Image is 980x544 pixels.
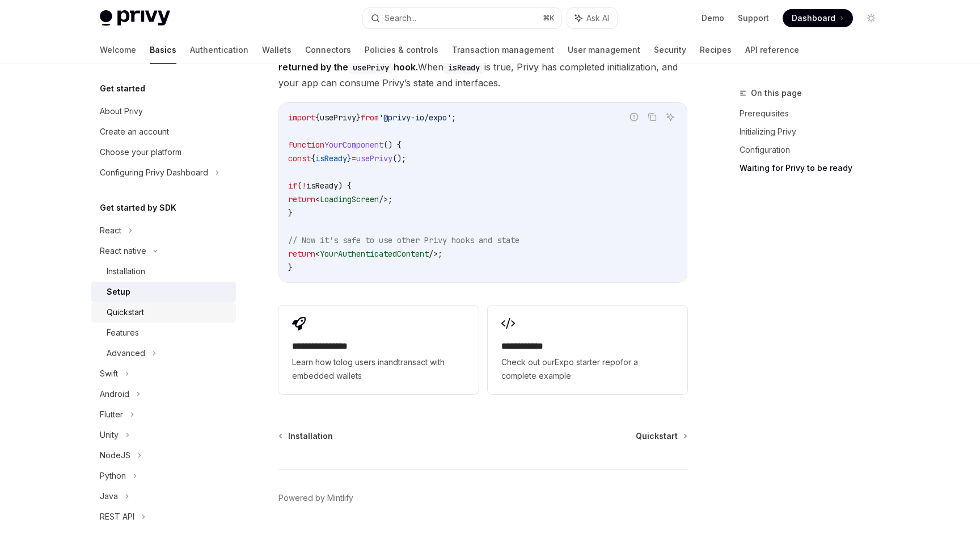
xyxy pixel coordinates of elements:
[91,261,236,282] a: Installation
[365,36,438,64] a: Policies & controls
[278,306,478,394] a: **** **** **** *Learn how tolog users inandtransact with embedded wallets
[100,82,145,95] h5: Get started
[700,36,732,64] a: Recipes
[740,159,889,177] a: Waiting for Privy to be ready
[745,36,799,64] a: API reference
[91,302,236,323] a: Quickstart
[100,510,134,524] div: REST API
[383,140,402,150] span: () {
[348,61,394,74] code: usePrivy
[702,12,724,24] a: Demo
[567,8,617,28] button: Ask AI
[543,14,555,23] span: ⌘ K
[324,140,383,150] span: YourComponent
[288,153,311,164] span: const
[262,36,292,64] a: Wallets
[654,36,686,64] a: Security
[100,244,146,258] div: React native
[315,153,347,164] span: isReady
[315,112,320,123] span: {
[288,249,315,259] span: return
[292,355,464,383] span: Learn how to and
[320,194,379,204] span: LoadingScreen
[91,142,236,162] a: Choose your platform
[100,367,118,380] div: Swift
[100,201,176,215] h5: Get started by SDK
[341,357,384,367] a: log users in
[392,153,406,164] span: ();
[190,36,248,64] a: Authentication
[555,357,620,367] a: Expo starter repo
[288,181,297,191] span: if
[501,355,674,383] span: Check out our for a complete example
[288,262,293,273] span: }
[107,285,130,299] div: Setup
[311,153,315,164] span: {
[315,249,320,259] span: <
[280,430,333,442] a: Installation
[91,122,236,142] a: Create an account
[379,112,451,123] span: '@privy-io/expo'
[356,112,361,123] span: }
[305,36,351,64] a: Connectors
[288,208,293,218] span: }
[438,249,442,259] span: ;
[100,145,181,159] div: Choose your platform
[379,194,388,204] span: />
[306,181,338,191] span: isReady
[320,112,356,123] span: usePrivy
[740,123,889,141] a: Initializing Privy
[783,9,853,27] a: Dashboard
[100,36,136,64] a: Welcome
[91,323,236,343] a: Features
[429,249,438,259] span: />
[91,101,236,122] a: About Privy
[302,181,306,191] span: !
[288,194,315,204] span: return
[338,181,352,191] span: ) {
[568,36,640,64] a: User management
[288,112,315,123] span: import
[107,265,145,278] div: Installation
[100,166,208,179] div: Configuring Privy Dashboard
[388,194,392,204] span: ;
[100,449,130,462] div: NodeJS
[488,306,687,394] a: **** **** **Check out ourExpo starter repofor a complete example
[100,387,129,401] div: Android
[627,110,641,124] button: Report incorrect code
[100,104,143,118] div: About Privy
[792,12,835,24] span: Dashboard
[663,110,678,124] button: Ask AI
[385,11,416,25] div: Search...
[645,110,660,124] button: Copy the contents from the code block
[862,9,880,27] button: Toggle dark mode
[586,12,609,24] span: Ask AI
[100,224,121,237] div: React
[451,112,456,123] span: ;
[751,86,802,100] span: On this page
[297,181,302,191] span: (
[443,61,484,74] code: isReady
[740,141,889,159] a: Configuration
[100,125,169,139] div: Create an account
[100,469,126,483] div: Python
[100,408,123,421] div: Flutter
[363,8,561,28] button: Search...⌘K
[347,153,352,164] span: }
[320,249,429,259] span: YourAuthenticatedContent
[288,140,324,150] span: function
[107,346,145,360] div: Advanced
[107,326,139,340] div: Features
[738,12,769,24] a: Support
[361,112,379,123] span: from
[740,104,889,123] a: Prerequisites
[100,428,119,442] div: Unity
[91,282,236,302] a: Setup
[288,430,333,442] span: Installation
[100,489,118,503] div: Java
[100,10,170,26] img: light logo
[315,194,320,204] span: <
[356,153,392,164] span: usePrivy
[107,306,144,319] div: Quickstart
[636,430,686,442] a: Quickstart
